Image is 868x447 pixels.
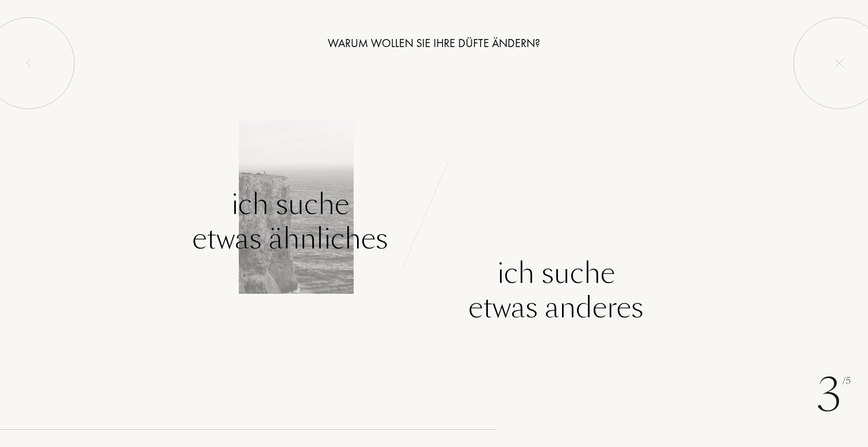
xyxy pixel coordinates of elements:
img: quit_onboard.svg [835,59,844,68]
div: Ich suche etwas anderes [468,256,644,325]
div: 3 [817,361,851,430]
div: Ich suche etwas ähnliches [192,187,388,256]
img: left_onboard.svg [24,59,33,68]
span: /5 [842,375,851,388]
